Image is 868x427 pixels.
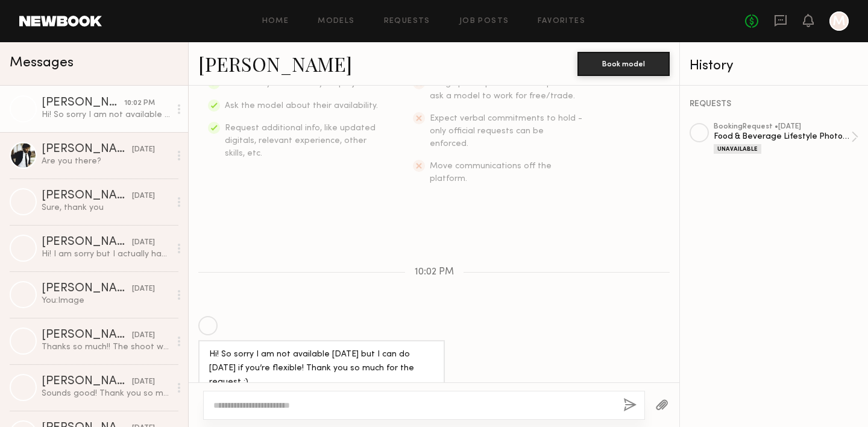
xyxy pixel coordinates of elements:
div: Hi! I am sorry but I actually had a last minute emergency with my daughter and I unfortunately wo... [42,248,170,260]
div: [PERSON_NAME] [42,144,132,156]
div: Unavailable [714,144,761,154]
div: [DATE] [132,237,155,248]
a: bookingRequest •[DATE]Food & Beverage Lifestyle PhotoshootUnavailable [714,123,858,154]
span: Messages [10,56,74,70]
button: Book model [577,52,670,76]
a: Favorites [538,17,585,25]
span: Request additional info, like updated digitals, relevant experience, other skills, etc. [225,124,376,157]
div: Are you there? [42,156,170,167]
a: Models [318,17,354,25]
div: Hi! So sorry I am not available [DATE] but I can do [DATE] if you’re flexible! Thank you so much ... [42,109,170,121]
a: M [829,11,849,31]
div: You: Image [42,295,170,306]
a: Book model [577,58,670,68]
div: [DATE] [132,283,155,295]
div: [DATE] [132,376,155,388]
span: 10:02 PM [415,267,454,277]
div: Thanks so much!! The shoot was awesome! [42,341,170,353]
div: [DATE] [132,191,155,202]
div: [PERSON_NAME] [42,236,132,248]
a: Job Posts [459,17,509,25]
div: [PERSON_NAME] [42,376,132,388]
div: REQUESTS [690,100,858,109]
div: [DATE] [132,144,155,156]
span: Move communications off the platform. [430,162,552,183]
div: [PERSON_NAME] [42,283,132,295]
a: Home [262,17,289,25]
div: booking Request • [DATE] [714,123,851,131]
div: [PERSON_NAME] [42,97,124,109]
div: Food & Beverage Lifestyle Photoshoot [714,131,851,142]
a: [PERSON_NAME] [198,51,352,77]
div: Hi! So sorry I am not available [DATE] but I can do [DATE] if you’re flexible! Thank you so much ... [209,348,434,390]
span: Ask the model about their availability. [225,102,378,110]
span: Expect verbal commitments to hold - only official requests can be enforced. [430,115,582,148]
div: 10:02 PM [124,98,155,109]
div: Sure, thank you [42,202,170,213]
div: History [690,59,858,73]
a: Requests [384,17,430,25]
div: Sounds good! Thank you so much [42,388,170,399]
div: [PERSON_NAME] [42,190,132,202]
div: [DATE] [132,330,155,341]
div: [PERSON_NAME] [42,329,132,341]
